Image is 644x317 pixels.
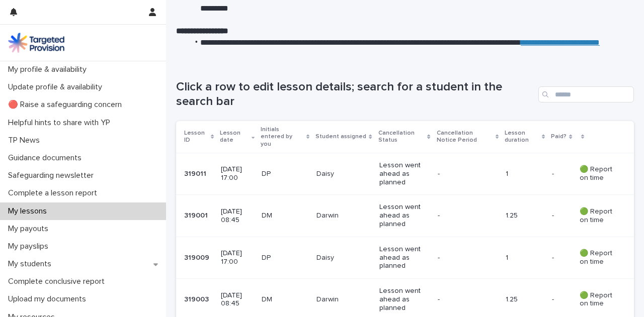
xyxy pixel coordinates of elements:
[176,195,634,237] tr: 319001319001 [DATE] 08:45DMDarwinLesson went ahead as planned-1.25-- 🟢 Report on time
[4,188,105,198] p: Complete a lesson report
[221,207,254,225] p: [DATE] 08:45
[506,295,544,304] p: 1.25
[4,100,130,110] p: 🔴 Raise a safeguarding concern
[580,291,618,308] p: 🟢 Report on time
[438,170,494,178] p: -
[221,165,254,182] p: [DATE] 17:00
[316,170,371,178] p: Daisy
[538,86,634,102] input: Search
[552,168,556,178] p: -
[506,212,544,220] p: 1.25
[4,118,118,128] p: Helpful hints to share with YP
[176,80,534,109] h1: Click a row to edit lesson details; search for a student in the search bar
[4,82,110,92] p: Update profile & availability
[506,170,544,178] p: 1
[262,295,308,304] p: DM
[378,128,425,146] p: Cancellation Status
[262,170,308,178] p: DP
[580,207,618,225] p: 🟢 Report on time
[184,128,208,146] p: Lesson ID
[316,212,371,220] p: Darwin
[176,237,634,278] tr: 319009319009 [DATE] 17:00DPDaisyLesson went ahead as planned-1-- 🟢 Report on time
[184,293,211,304] p: 319003
[4,259,59,269] p: My students
[379,245,429,270] p: Lesson went ahead as planned
[438,254,494,262] p: -
[4,277,113,286] p: Complete conclusive report
[315,131,366,142] p: Student assigned
[552,293,556,304] p: -
[4,171,102,180] p: Safeguarding newsletter
[316,254,371,262] p: Daisy
[580,249,618,266] p: 🟢 Report on time
[184,252,211,262] p: 319009
[438,295,494,304] p: -
[220,128,249,146] p: Lesson date
[184,209,210,220] p: 319001
[379,287,429,312] p: Lesson went ahead as planned
[4,206,55,216] p: My lessons
[580,165,618,182] p: 🟢 Report on time
[316,295,371,304] p: Darwin
[184,168,208,178] p: 319011
[221,291,254,308] p: [DATE] 08:45
[438,212,494,220] p: -
[176,153,634,195] tr: 319011319011 [DATE] 17:00DPDaisyLesson went ahead as planned-1-- 🟢 Report on time
[551,131,567,142] p: Paid?
[506,254,544,262] p: 1
[4,65,95,74] p: My profile & availability
[4,136,48,145] p: TP News
[505,128,539,146] p: Lesson duration
[4,224,56,234] p: My payouts
[4,294,94,304] p: Upload my documents
[4,153,90,163] p: Guidance documents
[221,249,254,266] p: [DATE] 17:00
[261,124,304,150] p: Initials entered by you
[379,203,429,228] p: Lesson went ahead as planned
[4,242,56,251] p: My payslips
[552,252,556,262] p: -
[379,161,429,186] p: Lesson went ahead as planned
[437,128,493,146] p: Cancellation Notice Period
[262,212,308,220] p: DM
[8,33,64,53] img: M5nRWzHhSzIhMunXDL62
[552,209,556,220] p: -
[262,254,308,262] p: DP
